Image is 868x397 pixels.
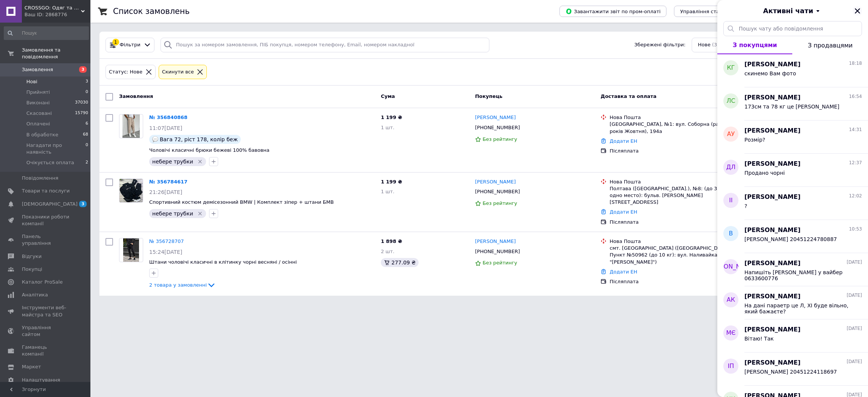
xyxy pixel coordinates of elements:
[610,238,745,245] div: Нова Пошта
[475,179,516,186] a: [PERSON_NAME]
[717,121,868,154] button: АУ[PERSON_NAME]14:31Розмір?
[22,188,70,194] span: Товари та послуги
[119,179,143,203] a: Фото товару
[717,319,868,353] button: МЄ[PERSON_NAME][DATE]Вітаю! Так
[744,137,765,143] span: Розмір?
[847,325,862,332] span: [DATE]
[149,125,182,131] span: 11:07[DATE]
[610,121,745,134] div: [GEOGRAPHIC_DATA], №1: вул. Соборна (ран. 50 років Жовтня), 194а
[149,179,188,185] a: № 356784617
[698,41,711,49] span: Нове
[847,292,862,299] span: [DATE]
[726,163,736,172] span: ДЛ
[744,236,837,242] span: [PERSON_NAME] 20451224780887
[119,238,143,262] a: Фото товару
[729,196,732,205] span: ІІ
[744,160,801,168] span: [PERSON_NAME]
[26,131,58,138] span: В обработке
[149,238,184,244] a: № 356728707
[160,68,196,76] div: Cкинути все
[149,115,188,120] a: № 356840868
[712,42,719,47] span: (3)
[849,93,862,100] span: 16:54
[79,66,87,73] span: 3
[744,325,801,334] span: [PERSON_NAME]
[849,127,862,133] span: 14:31
[22,201,78,208] span: [DEMOGRAPHIC_DATA]
[26,142,86,156] span: Нагадати про наявність
[119,179,143,202] img: Фото товару
[26,78,37,85] span: Нові
[197,211,203,217] svg: Видалити мітку
[22,66,53,73] span: Замовлення
[717,36,792,54] button: З покупцями
[483,136,517,142] span: Без рейтингу
[112,39,119,46] div: 1
[86,121,88,127] span: 6
[22,377,60,383] span: Налаштування
[152,159,193,165] span: небере трубки
[634,41,686,49] span: Збережені фільтри:
[86,159,88,166] span: 2
[717,187,868,220] button: ІІ[PERSON_NAME]12:02?
[610,185,745,206] div: Полтава ([GEOGRAPHIC_DATA].), №8: (до 30 кг на одно место): бульв. [PERSON_NAME][STREET_ADDRESS]
[559,6,666,17] button: Завантажити звіт по пром-оплаті
[123,238,139,262] img: Фото товару
[717,87,868,121] button: ЛС[PERSON_NAME]16:54173см та 78 кг це [PERSON_NAME]
[475,189,520,194] span: [PHONE_NUMBER]
[160,38,489,52] input: Пошук за номером замовлення, ПІБ покупця, номером телефону, Email, номером накладної
[727,130,735,139] span: АУ
[717,253,868,286] button: [PERSON_NAME][PERSON_NAME][DATE]Напишіть [PERSON_NAME] у вайбер 0633600776
[22,344,70,357] span: Гаманець компанії
[610,138,637,144] a: Додати ЕН
[728,362,734,371] span: ІП
[744,127,801,135] span: [PERSON_NAME]
[122,115,140,138] img: Фото товару
[763,6,813,16] span: Активні чати
[26,110,52,117] span: Скасовані
[847,259,862,266] span: [DATE]
[381,115,402,120] span: 1 199 ₴
[744,359,801,367] span: [PERSON_NAME]
[744,259,801,268] span: [PERSON_NAME]
[601,93,656,99] span: Доставка та оплата
[4,26,89,40] input: Пошук
[706,263,756,271] span: [PERSON_NAME]
[674,6,744,17] button: Управління статусами
[22,214,70,227] span: Показники роботи компанії
[744,226,801,235] span: [PERSON_NAME]
[24,11,90,18] div: Ваш ID: 2868776
[792,36,868,54] button: З продавцями
[22,47,90,60] span: Замовлення та повідомлення
[475,93,503,99] span: Покупець
[120,41,141,49] span: Фільтри
[381,238,402,244] span: 1 898 ₴
[107,68,144,76] div: Статус: Нове
[680,9,738,14] span: Управління статусами
[26,89,50,96] span: Прийняті
[475,238,516,245] a: [PERSON_NAME]
[22,304,70,318] span: Інструменти веб-майстра та SEO
[26,121,50,127] span: Оплачені
[86,78,88,85] span: 3
[22,324,70,338] span: Управління сайтом
[853,6,862,15] button: Закрити
[726,97,735,105] span: ЛС
[149,249,182,255] span: 15:24[DATE]
[744,60,801,69] span: [PERSON_NAME]
[717,220,868,253] button: В[PERSON_NAME]10:53[PERSON_NAME] 20451224780887
[160,136,238,142] span: Вага 72, ріст 178, колір беж
[86,142,88,156] span: 0
[149,259,297,265] a: Штани чоловічі класичні в клітинку чорні весняні / осінні
[149,189,182,195] span: 21:26[DATE]
[717,154,868,187] button: ДЛ[PERSON_NAME]12:37Продано чорні
[744,170,785,176] span: Продано чорні
[381,179,402,185] span: 1 199 ₴
[738,6,847,16] button: Активні чати
[83,131,88,138] span: 68
[75,99,88,106] span: 37030
[744,104,839,110] span: 173см та 78 кг це [PERSON_NAME]
[26,159,74,166] span: Очікується оплата
[75,110,88,117] span: 15790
